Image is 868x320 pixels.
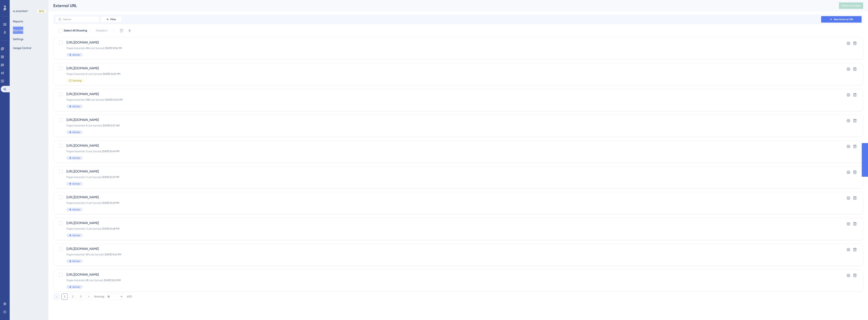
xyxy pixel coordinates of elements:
[66,176,818,179] div: Pages Imported: Last Synced:
[66,40,818,45] span: [URL][DOMAIN_NAME]
[102,176,119,179] span: [DATE] 10:37 PM
[110,18,116,21] span: Filter
[86,176,87,179] span: 1
[821,16,862,23] button: New External URL
[102,202,119,204] span: [DATE] 10:29 PM
[86,253,89,256] span: 101
[72,208,80,211] span: Active
[13,27,23,34] button: Sources
[105,98,123,101] span: [DATE] 01:02 PM
[66,279,818,282] div: Pages Imported: Last Synced:
[13,44,31,52] button: Usage Control
[66,195,818,200] span: [URL][DOMAIN_NAME]
[66,246,818,251] span: [URL][DOMAIN_NAME]
[66,272,818,277] span: [URL][DOMAIN_NAME]
[94,295,104,298] div: Showing
[66,66,818,71] span: [URL][DOMAIN_NAME]
[53,3,829,8] div: External URL
[66,169,818,174] span: [URL][DOMAIN_NAME]
[72,131,80,134] span: Active
[851,304,863,316] iframe: UserGuiding AI Assistant Launcher
[86,227,87,230] span: 1
[78,293,84,300] button: 3
[72,53,80,56] span: Active
[86,98,90,101] span: 108
[127,295,132,298] div: of 23
[72,105,80,108] span: Active
[66,72,818,76] div: Pages Imported: Last Synced:
[105,253,121,256] span: [DATE] 10:21 PM
[66,143,818,148] span: [URL][DOMAIN_NAME]
[72,156,80,160] span: Active
[66,253,818,256] div: Pages Imported: Last Synced:
[66,150,818,153] div: Pages Imported: Last Synced:
[86,73,87,75] span: 0
[86,150,87,153] span: 1
[86,202,87,204] span: 1
[107,295,110,298] span: 10
[103,73,120,75] span: [DATE] 12:05 PM
[66,98,818,101] div: Pages Imported: Last Synced:
[72,260,80,263] span: Active
[64,28,87,33] span: Select All Showing
[66,227,818,230] div: Pages Imported: Last Synced:
[105,47,122,50] span: [DATE] 12:34 PM
[61,293,68,300] button: 1
[104,279,121,282] span: [DATE] 10:21 PM
[66,201,818,205] div: Pages Imported: Last Synced:
[63,18,96,21] input: Search
[96,28,107,33] span: Deselect
[13,10,28,13] div: AI ASSISTANT
[72,79,82,82] span: Syncing
[92,27,111,34] button: Deselect
[66,47,818,50] div: Pages Imported: Last Synced:
[72,182,80,185] span: Active
[107,293,124,300] button: 10
[66,92,818,97] span: [URL][DOMAIN_NAME]
[69,293,76,300] button: 2
[66,124,818,127] div: Pages Imported: Last Synced:
[841,4,861,7] span: Publish Changes
[86,47,89,50] span: 674
[102,227,120,230] span: [DATE] 10:28 PM
[86,279,88,282] span: 25
[101,16,121,23] button: Filter
[72,234,80,237] span: Active
[72,285,80,289] span: Active
[102,150,120,153] span: [DATE] 10:49 PM
[13,35,23,43] button: Settings
[834,18,853,21] span: New External URL
[66,117,818,122] span: [URL][DOMAIN_NAME]
[37,10,46,13] div: BETA
[103,124,120,127] span: [DATE] 12:57 AM
[66,221,818,225] span: [URL][DOMAIN_NAME]
[86,124,87,127] span: 6
[839,2,863,9] button: Publish Changes
[13,18,23,25] button: Reports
